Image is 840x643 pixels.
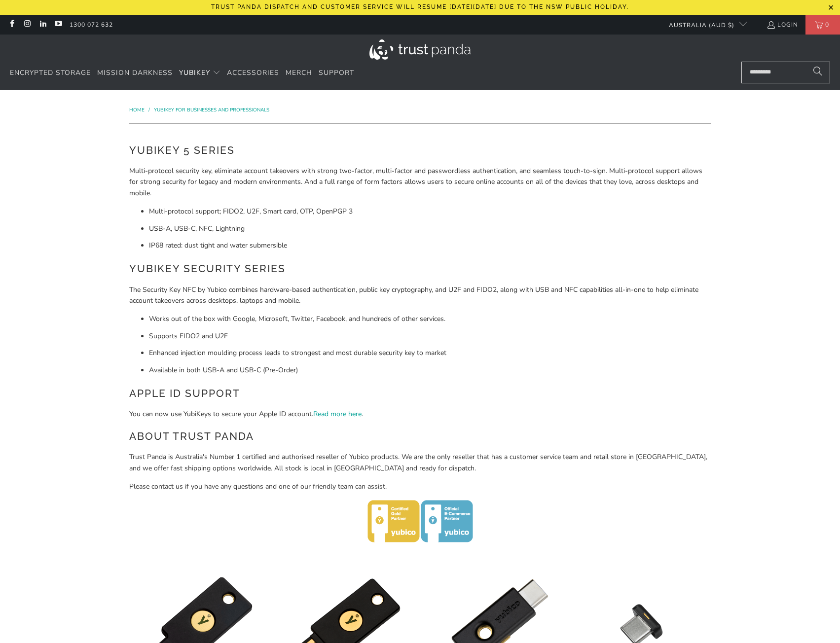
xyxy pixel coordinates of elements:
p: The Security Key NFC by Yubico combines hardware-based authentication, public key cryptography, a... [129,285,711,307]
span: Merch [286,68,312,77]
span: / [148,107,150,113]
a: Trust Panda Australia on YouTube [54,21,62,29]
a: Trust Panda Australia on LinkedIn [38,21,47,29]
span: YubiKey [179,68,210,77]
li: USB-A, USB-C, NFC, Lightning [149,223,711,234]
span: Accessories [227,68,279,77]
a: Merch [286,62,312,85]
p: You can now use YubiKeys to secure your Apple ID account. . [129,409,711,420]
a: Support [319,62,354,85]
a: 1300 072 632 [70,19,113,30]
li: Enhanced injection moulding process leads to strongest and most durable security key to market [149,348,711,358]
a: Accessories [227,62,279,85]
a: 0 [805,15,840,35]
summary: YubiKey [179,62,220,85]
p: Please contact us if you have any questions and one of our friendly team can assist. [129,481,711,492]
li: Available in both USB-A and USB-C (Pre-Order) [149,365,711,376]
a: Trust Panda Australia on Facebook [7,21,16,29]
a: Mission Darkness [97,62,173,85]
li: Supports FIDO2 and U2F [149,331,711,342]
li: Multi-protocol support; FIDO2, U2F, Smart card, OTP, OpenPGP 3 [149,206,711,217]
img: Trust Panda Australia [369,39,471,60]
a: Trust Panda Australia on Instagram [23,21,31,29]
span: Encrypted Storage [10,68,91,77]
p: Trust Panda dispatch and customer service will resume [DATE][DATE] due to the NSW public holiday. [211,3,629,10]
h2: Apple ID Support [129,386,711,401]
button: Australia (AUD $) [661,15,747,35]
p: Multi-protocol security key, eliminate account takeovers with strong two-factor, multi-factor and... [129,166,711,199]
a: YubiKey for Businesses and Professionals [154,107,269,113]
nav: Translation missing: en.navigation.header.main_nav [10,62,354,85]
h2: About Trust Panda [129,429,711,444]
a: Home [129,107,146,113]
li: Works out of the box with Google, Microsoft, Twitter, Facebook, and hundreds of other services. [149,314,711,324]
a: Encrypted Storage [10,62,91,85]
span: Support [319,68,354,77]
a: Read more here [313,409,362,419]
li: IP68 rated: dust tight and water submersible [149,240,711,251]
p: Trust Panda is Australia's Number 1 certified and authorised reseller of Yubico products. We are ... [129,452,711,474]
span: Home [129,107,145,113]
span: 0 [823,15,832,35]
h2: YubiKey Security Series [129,261,711,277]
a: Login [767,19,798,30]
button: Search [805,62,830,83]
span: Mission Darkness [97,68,173,77]
input: Search... [741,62,830,83]
h2: YubiKey 5 Series [129,143,711,158]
